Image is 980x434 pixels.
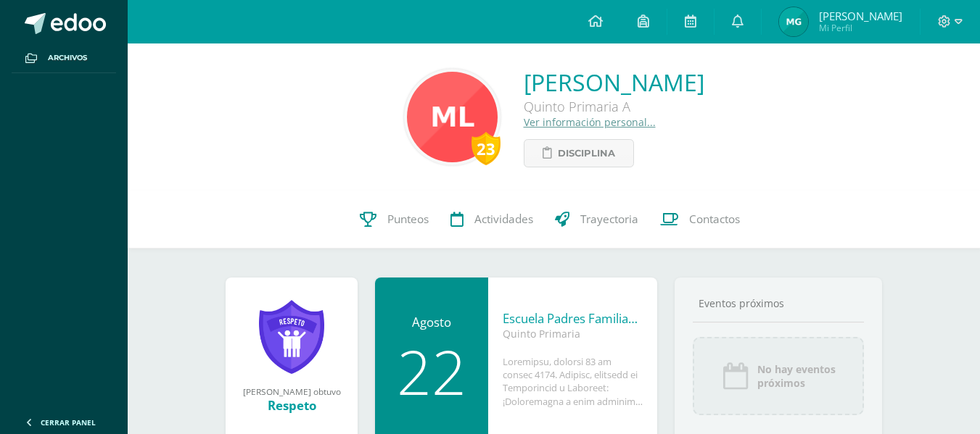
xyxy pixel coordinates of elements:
[819,22,902,34] span: Mi Perfil
[390,314,474,330] div: Agosto
[387,212,429,227] span: Punteos
[440,191,544,249] a: Actividades
[819,9,902,23] span: [PERSON_NAME]
[349,191,440,249] a: Punteos
[41,417,96,427] span: Cerrar panel
[544,191,649,249] a: Trayectoria
[757,362,836,390] span: No hay eventos próximos
[503,310,643,327] div: Escuela Padres Familias con Liderazgo [GEOGRAPHIC_DATA]
[689,212,740,227] span: Contactos
[240,385,343,397] div: [PERSON_NAME] obtuvo
[48,52,87,64] span: Archivos
[580,212,638,227] span: Trayectoria
[524,67,704,98] a: [PERSON_NAME]
[12,43,116,73] a: Archivos
[390,341,474,402] div: 22
[472,132,501,165] div: 23
[524,139,634,167] a: Disciplina
[474,212,533,227] span: Actividades
[649,191,751,249] a: Contactos
[240,397,343,414] div: Respeto
[524,115,656,129] a: Ver información personal...
[503,355,643,408] div: Loremipsu, dolorsi 83 am consec 4174. Adipisc, elitsedd ei Temporincid u Laboreet: ¡Doloremagna a...
[503,327,643,341] div: Quinto Primaria
[721,362,750,391] img: event_icon.png
[524,98,704,115] div: Quinto Primaria A
[779,7,808,36] img: 675dbe463ddd0468241670e44f7da921.png
[693,296,864,310] div: Eventos próximos
[407,72,498,162] img: 9444cb7e4d3275d44113de2172be37c6.png
[558,140,615,167] span: Disciplina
